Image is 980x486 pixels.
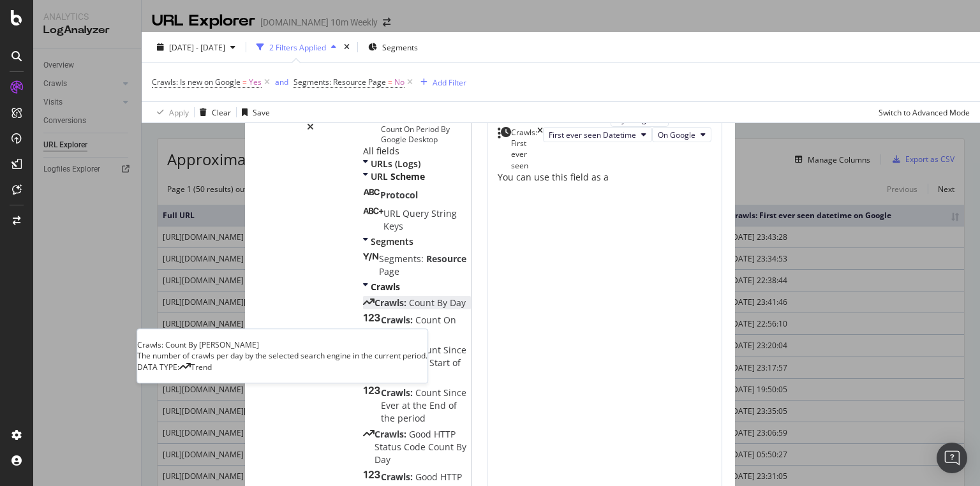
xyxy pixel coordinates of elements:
span: By [456,441,466,453]
span: Crawls: [381,387,415,399]
span: Page [379,265,399,277]
div: Open Intercom Messenger [937,443,967,473]
div: Switch to Advanced Mode [879,107,970,118]
span: Keys [383,220,403,232]
div: 2 Filters Applied [269,42,326,53]
div: Save [253,107,270,118]
span: Segments [382,42,418,53]
div: All fields [363,145,471,158]
div: and [275,77,288,87]
span: = [388,77,392,87]
span: String [431,207,457,219]
div: Crawls: Count By [PERSON_NAME] [137,339,427,350]
span: [DATE] - [DATE] [169,42,225,53]
span: Day [450,297,466,309]
span: of [449,399,457,411]
span: period [397,412,426,424]
span: Desktop [408,134,438,145]
span: Since [443,387,466,399]
span: Segments [371,235,413,247]
span: Count [415,344,443,356]
div: times [341,41,352,54]
span: Count [409,297,437,309]
span: Status [375,441,404,453]
span: Good [409,428,434,440]
span: Segments: [379,253,426,265]
span: Google [381,134,408,145]
div: Apply [169,107,189,118]
span: Trend [191,362,212,372]
span: By [441,124,450,135]
span: of [452,357,461,369]
span: Resource [426,253,466,265]
span: Since [443,344,466,356]
div: The number of crawls per day by the selected search engine in the current period. [137,350,427,361]
span: Start [429,357,452,369]
span: On Google [658,129,695,140]
span: HTTP [440,471,462,483]
span: HTTP [434,428,456,440]
span: Day [375,453,390,466]
span: Count [381,124,404,135]
span: = [242,77,247,87]
span: Crawls: [375,297,409,309]
span: Ever [381,399,402,411]
span: URL [383,207,403,219]
span: the [413,399,429,411]
span: URLs [371,158,395,170]
span: Protocol [380,189,418,201]
span: Segments: Resource Page [293,77,386,87]
span: Crawls [371,281,400,293]
div: Add Filter [433,77,466,88]
span: Count [415,387,443,399]
span: Crawls: [381,314,415,326]
span: Count [415,314,443,326]
div: Crawls: First ever seen [511,127,537,171]
span: Query [403,207,431,219]
span: Code [404,441,428,453]
span: On [443,314,456,326]
span: at [402,399,413,411]
span: DATA TYPE: [137,362,179,372]
div: Clear [212,107,231,118]
button: First ever seen Datetime [543,127,652,142]
div: You can use this field as a [498,171,711,184]
span: Period [381,327,408,339]
span: Count [428,441,456,453]
span: No [394,73,405,91]
span: Crawls: [381,471,415,483]
span: URL [371,170,390,182]
span: Period [416,124,441,135]
button: On Google [652,127,711,142]
span: (Logs) [395,158,420,170]
div: times [537,127,543,171]
span: By [437,297,450,309]
span: Crawls: Is new on Google [152,77,241,87]
span: Scheme [390,170,425,182]
span: End [429,399,449,411]
span: On [404,124,416,135]
span: Good [415,471,440,483]
span: Crawls: [375,428,409,440]
span: Yes [249,73,262,91]
span: the [381,412,397,424]
span: First ever seen Datetime [549,129,636,140]
div: Crawls: First ever seentimesFirst ever seen DatetimeOn Google [498,127,711,171]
